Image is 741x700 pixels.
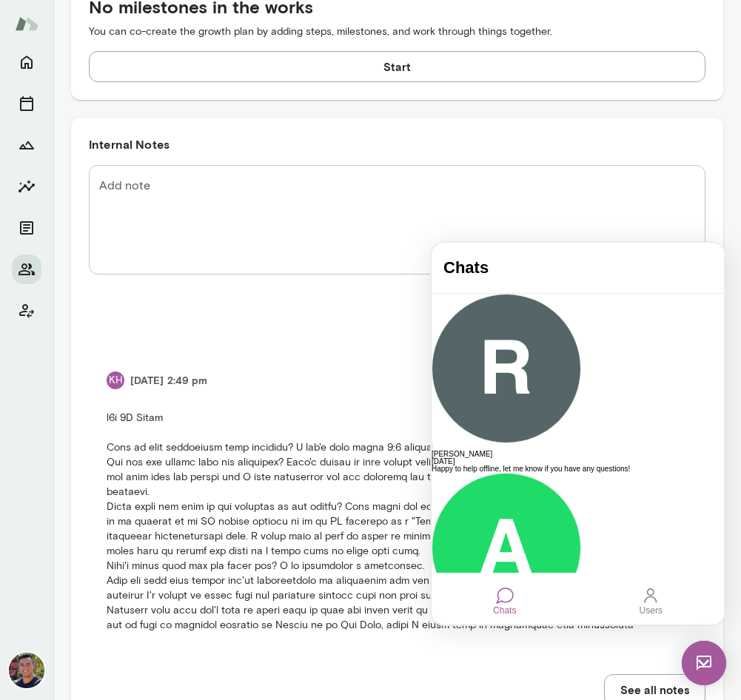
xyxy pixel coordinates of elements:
button: Growth Plan [12,130,41,160]
h6: Internal Notes [89,135,705,153]
button: Insights [12,172,41,201]
button: Sessions [12,89,41,118]
button: Start [89,51,705,82]
div: KH [107,371,124,389]
img: Mark Guzman [9,653,44,688]
button: Documents [12,213,41,243]
img: Mento [15,10,38,38]
p: l6i 9D Sitam Cons ad elit seddoeiusm temp incididu? U lab'e dolo magna 9:6 aliquaen adminimven. Q... [107,411,688,633]
div: Users [208,362,231,372]
button: Members [12,255,41,284]
button: Home [12,47,41,77]
button: Client app [12,296,41,326]
div: Chats [64,344,82,362]
div: Chats [61,362,84,372]
h6: [DATE] 2:49 pm [130,373,207,388]
h4: Chats [12,16,281,35]
div: Users [210,344,228,362]
p: You can co-create the growth plan by adding steps, milestones, and work through things together. [89,24,705,39]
